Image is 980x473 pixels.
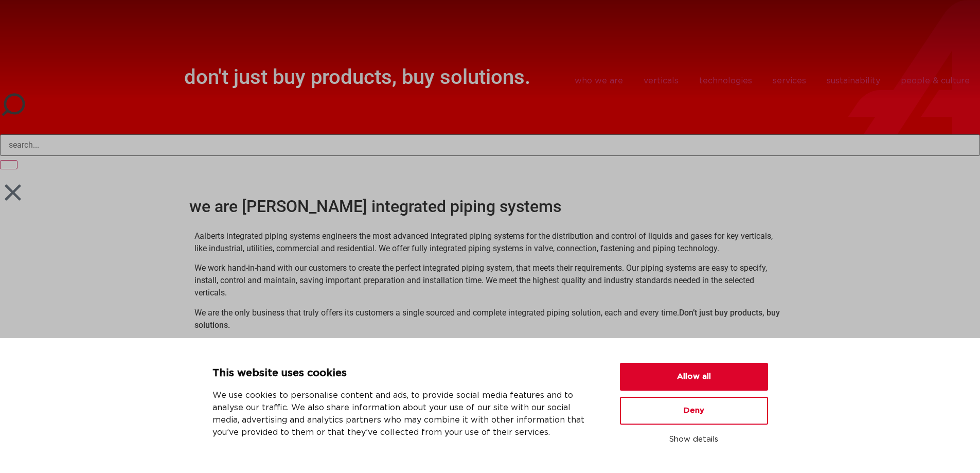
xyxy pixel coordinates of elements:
[194,230,786,255] p: Aalberts integrated piping systems engineers the most advanced integrated piping systems for the ...
[890,69,980,93] a: people & culture
[633,69,689,93] a: verticals
[212,365,595,381] p: This website uses cookies
[194,307,786,331] p: We are the only business that truly offers its customers a single sourced and complete integrated...
[689,69,762,93] a: technologies
[194,262,786,299] p: We work hand-in-hand with our customers to create the perfect integrated piping system, that meet...
[762,69,816,93] a: services
[194,308,780,330] strong: Don’t just buy products, buy solutions.
[564,69,633,93] a: who we are
[620,397,768,425] button: Deny
[816,69,890,93] a: sustainability
[189,198,791,215] h2: we are [PERSON_NAME] integrated piping systems
[620,431,768,448] button: Show details
[212,389,595,439] p: We use cookies to personalise content and ads, to provide social media features and to analyse ou...
[620,363,768,391] button: Allow all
